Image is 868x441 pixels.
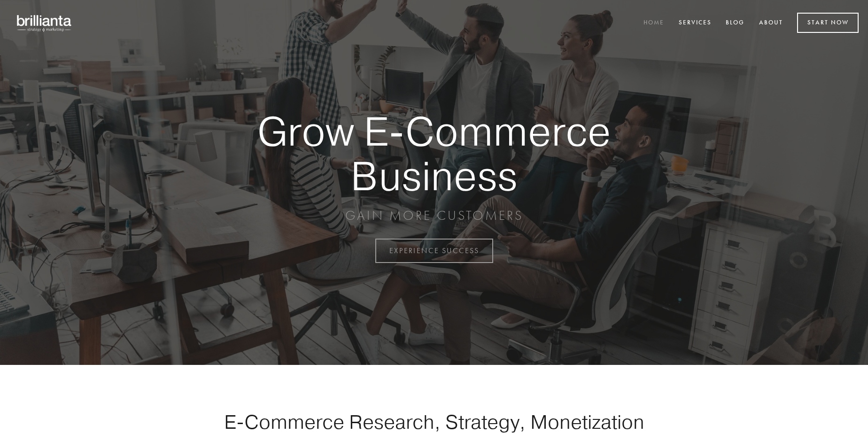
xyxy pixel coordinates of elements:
img: brillianta - research, strategy, marketing [9,9,80,37]
h1: E-Commerce Research, Strategy, Monetization [194,410,674,433]
p: GAIN MORE CUSTOMERS [225,207,643,224]
a: Blog [720,15,751,31]
a: About [753,15,789,31]
a: Services [673,15,718,31]
a: Home [637,15,670,31]
strong: Grow E-Commerce Business [225,109,643,198]
a: Start Now [797,13,859,33]
a: EXPERIENCE SUCCESS [375,239,493,263]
